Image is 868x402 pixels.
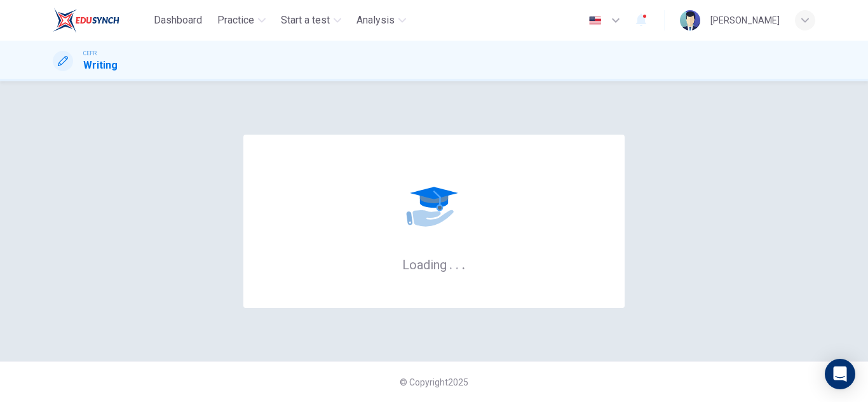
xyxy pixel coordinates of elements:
div: Open Intercom Messenger [825,359,855,389]
img: en [587,16,603,25]
h6: . [461,253,466,274]
span: © Copyright 2025 [400,377,468,387]
h6: . [455,253,459,274]
span: Dashboard [154,13,202,28]
img: Profile picture [680,10,700,30]
h6: Loading [402,256,466,272]
h6: . [449,253,453,274]
h1: Writing [83,58,118,73]
span: Practice [217,13,254,28]
button: Dashboard [149,9,207,32]
span: Analysis [356,13,395,28]
span: CEFR [83,49,97,58]
button: Practice [212,9,271,32]
div: [PERSON_NAME] [710,13,780,28]
span: Start a test [281,13,330,28]
button: Analysis [351,9,411,32]
button: Start a test [276,9,346,32]
a: EduSynch logo [53,8,149,33]
img: EduSynch logo [53,8,119,33]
